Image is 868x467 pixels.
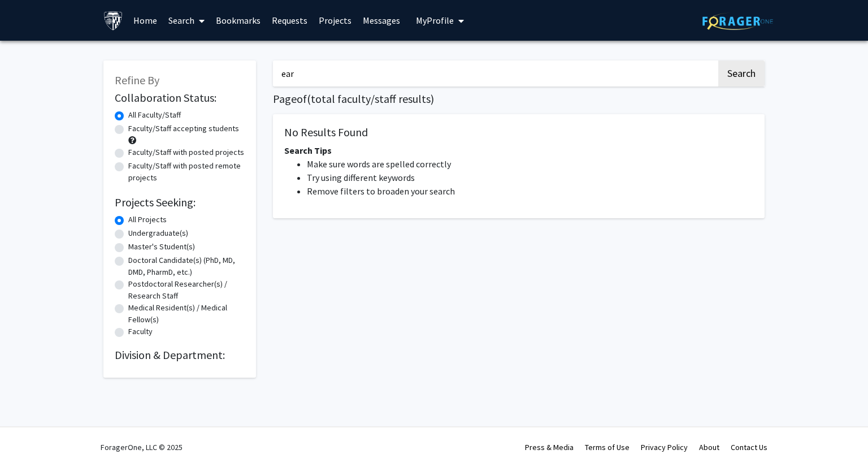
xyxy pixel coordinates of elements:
[128,254,245,278] label: Doctoral Candidate(s) (PhD, MD, DMD, PharmD, etc.)
[128,123,239,135] label: Faculty/Staff accepting students
[128,214,167,226] label: All Projects
[115,91,245,105] h2: Collaboration Status:
[128,109,181,121] label: All Faculty/Staff
[128,302,245,326] label: Medical Resident(s) / Medical Fellow(s)
[307,157,753,171] li: Make sure words are spelled correctly
[128,326,153,338] label: Faculty
[699,442,719,452] a: About
[273,230,765,256] nav: Page navigation
[284,145,332,156] span: Search Tips
[273,92,765,106] h1: Page of ( total faculty/staff results)
[284,126,753,139] h5: No Results Found
[266,1,313,40] a: Requests
[128,146,244,158] label: Faculty/Staff with posted projects
[416,15,454,26] span: My Profile
[115,348,245,362] h2: Division & Department:
[718,60,765,87] button: Search
[307,184,753,198] li: Remove filters to broaden your search
[702,12,773,30] img: ForagerOne Logo
[115,196,245,209] h2: Projects Seeking:
[163,1,210,40] a: Search
[307,171,753,184] li: Try using different keywords
[128,227,188,239] label: Undergraduate(s)
[115,73,159,87] span: Refine By
[103,11,123,31] img: Johns Hopkins University Logo
[128,278,245,302] label: Postdoctoral Researcher(s) / Research Staff
[525,442,574,452] a: Press & Media
[731,442,767,452] a: Contact Us
[128,160,245,184] label: Faculty/Staff with posted remote projects
[357,1,406,40] a: Messages
[101,427,183,467] div: ForagerOne, LLC © 2025
[313,1,357,40] a: Projects
[128,1,163,40] a: Home
[641,442,688,452] a: Privacy Policy
[8,416,48,459] iframe: Chat
[273,60,717,87] input: Search Keywords
[585,442,630,452] a: Terms of Use
[210,1,266,40] a: Bookmarks
[128,241,195,253] label: Master's Student(s)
